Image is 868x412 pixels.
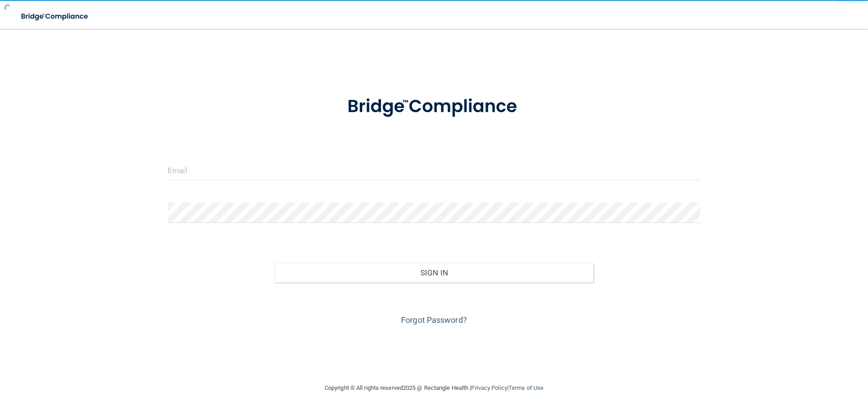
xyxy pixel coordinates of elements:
img: bridge_compliance_login_screen.278c3ca4.svg [329,83,539,130]
input: Email [168,160,700,180]
button: Sign In [274,263,594,283]
a: Terms of Use [509,384,543,391]
a: Privacy Policy [471,384,507,391]
img: bridge_compliance_login_screen.278c3ca4.svg [14,7,97,26]
div: Copyright © All rights reserved 2025 @ Rectangle Health | | [269,374,599,403]
a: Forgot Password? [401,315,467,325]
